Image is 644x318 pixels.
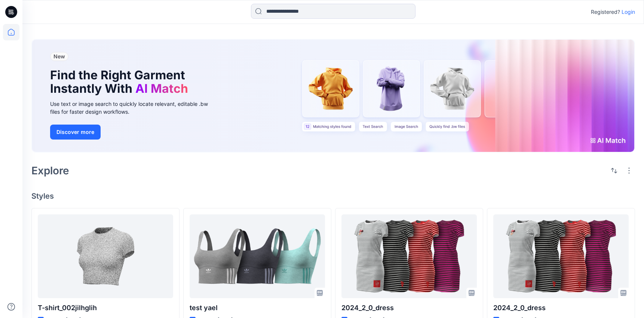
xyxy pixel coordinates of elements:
p: T-shirt_002jilhglih [38,303,173,313]
p: 2024_2_0_dress [493,303,629,313]
span: New [53,53,65,59]
p: Login [622,7,635,16]
p: Registered? [591,7,620,16]
div: Use text or image search to quickly locate relevant, editable .bw files for faster design workflows. [50,100,218,116]
h2: Explore [31,165,69,177]
h4: Styles [31,192,635,201]
a: 2024_2_0_dress [493,214,629,298]
a: 2024_2_0_dress [341,214,477,298]
p: test yael [190,303,325,313]
a: test yael [190,214,325,298]
p: 2024_2_0_dress [341,303,477,313]
button: Discover more [50,125,101,140]
span: AI Match [135,81,188,96]
h1: Find the Right Garment Instantly With [50,68,207,95]
a: T-shirt_002jilhglih [38,214,173,298]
